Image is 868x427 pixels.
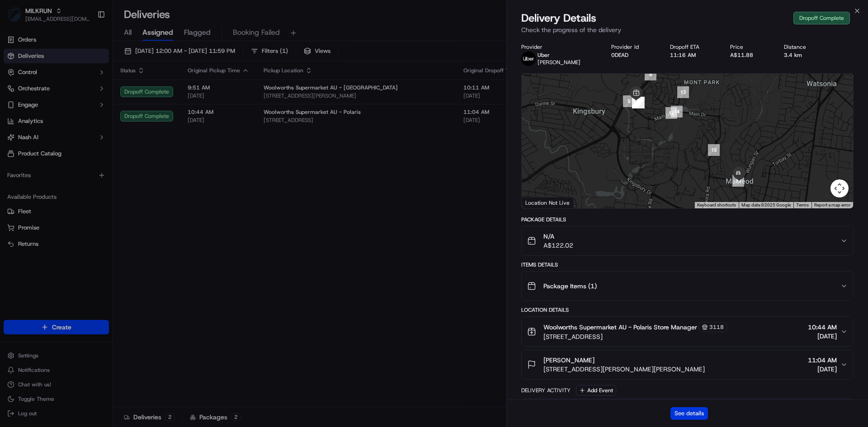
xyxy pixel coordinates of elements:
span: Delivery Details [521,11,596,25]
span: [STREET_ADDRESS] [543,332,727,341]
span: [DATE] [808,332,837,341]
a: Open this area in Google Maps (opens a new window) [524,197,554,208]
div: A$11.88 [730,52,769,59]
img: uber-new-logo.jpeg [521,52,536,66]
span: [STREET_ADDRESS][PERSON_NAME][PERSON_NAME] [543,365,705,374]
span: [PERSON_NAME] [543,356,594,365]
div: 14 [671,106,683,117]
button: See details [670,407,708,420]
div: 9 [632,97,644,108]
div: Provider Id [611,43,655,51]
span: 10:44 AM [808,323,837,332]
div: 15 [708,144,720,156]
button: [PERSON_NAME][STREET_ADDRESS][PERSON_NAME][PERSON_NAME]11:04 AM[DATE] [522,350,853,379]
img: Google [524,197,554,208]
div: 5 [623,95,635,107]
span: 11:04 AM [808,356,837,365]
div: 3.4 km [784,52,822,59]
div: Distance [784,43,822,51]
button: Package Items (1) [522,272,853,300]
div: Delivery Activity [521,387,571,394]
div: 4 [645,69,656,80]
div: Provider [521,43,597,51]
a: Report a map error [814,202,850,207]
span: 3118 [709,324,724,331]
div: Location Not Live [522,197,574,208]
button: Add Event [576,385,616,396]
div: 12 [665,107,677,119]
span: [PERSON_NAME] [538,59,580,66]
div: 13 [677,86,689,98]
a: Terms (opens in new tab) [796,202,809,207]
div: Location Details [521,306,854,314]
div: 11:16 AM [670,52,716,59]
div: 10 [632,97,644,108]
button: N/AA$122.02 [522,226,853,255]
div: 11 [633,97,645,108]
button: Woolworths Supermarket AU - Polaris Store Manager3118[STREET_ADDRESS]10:44 AM[DATE] [522,317,853,347]
span: Map data ©2025 Google [741,202,791,207]
p: Check the progress of the delivery [521,25,854,34]
span: [DATE] [808,365,837,374]
span: Woolworths Supermarket AU - Polaris Store Manager [543,323,697,332]
div: Package Details [521,216,854,223]
div: Price [730,43,769,51]
p: Uber [538,52,580,59]
button: Keyboard shortcuts [697,202,736,208]
div: Items Details [521,261,854,268]
span: Package Items ( 1 ) [543,282,597,291]
span: N/A [543,232,573,241]
div: Dropoff ETA [670,43,716,51]
button: 0DEAD [611,52,628,59]
button: Map camera controls [830,179,849,197]
span: A$122.02 [543,241,573,250]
